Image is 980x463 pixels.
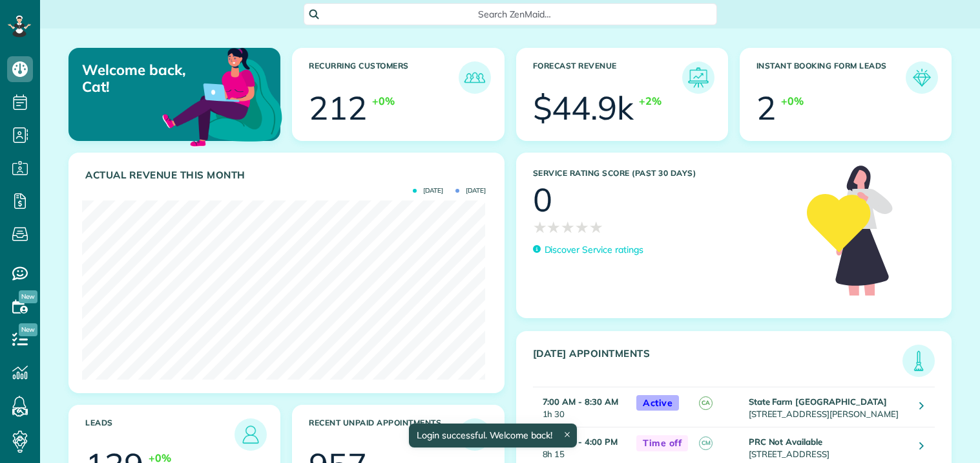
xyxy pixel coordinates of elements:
div: Login successful. Welcome back! [409,424,577,447]
img: icon_form_leads-04211a6a04a5b2264e4ee56bc0799ec3eb69b7e499cbb523a139df1d13a81ae0.png [909,65,935,91]
div: +0% [781,94,804,109]
img: icon_recurring_customers-cf858462ba22bcd05b5a5880d41d6543d210077de5bb9ebc9590e49fd87d84ed.png [462,65,488,91]
h3: Forecast Revenue [533,61,682,94]
span: [DATE] [455,188,486,194]
span: ★ [561,216,575,239]
span: Active [636,395,679,411]
span: New [19,290,37,303]
h3: Instant Booking Form Leads [756,61,906,94]
p: Discover Service ratings [545,243,643,257]
p: Welcome back, Cat! [82,61,211,96]
h3: Actual Revenue this month [85,169,491,181]
div: +2% [639,94,662,109]
strong: 7:45 AM - 4:00 PM [543,436,618,447]
span: ★ [589,216,603,239]
img: icon_forecast_revenue-8c13a41c7ed35a8dcfafea3cbb826a0462acb37728057bba2d056411b612bbbe.png [685,65,711,91]
span: ★ [547,216,561,239]
h3: Leads [85,418,235,451]
img: icon_todays_appointments-901f7ab196bb0bea1936b74009e4eb5ffbc2d2711fa7634e0d609ed5ef32b18b.png [906,348,932,374]
td: 1h 30 [533,387,631,427]
h3: Recurring Customers [309,61,458,94]
strong: 7:00 AM - 8:30 AM [543,396,618,407]
img: icon_unpaid_appointments-47b8ce3997adf2238b356f14209ab4cced10bd1f174958f3ca8f1d0dd7fffeee.png [462,422,488,447]
span: Time off [636,435,688,451]
a: Discover Service ratings [533,243,643,257]
span: New [19,323,37,336]
td: [STREET_ADDRESS][PERSON_NAME] [745,387,910,427]
h3: Recent unpaid appointments [309,418,458,451]
span: CM [699,436,713,450]
div: 2 [756,92,776,124]
h3: Service Rating score (past 30 days) [533,169,795,178]
span: ★ [575,216,589,239]
img: icon_leads-1bed01f49abd5b7fead27621c3d59655bb73ed531f8eeb49469d10e621d6b896.png [238,422,264,447]
div: +0% [372,94,395,109]
span: [DATE] [413,188,443,194]
img: dashboard_welcome-42a62b7d889689a78055ac9021e634bf52bae3f8056760290aed330b23ab8690.png [160,33,285,158]
span: CA [699,396,713,410]
span: ★ [533,216,547,239]
div: 212 [309,92,367,124]
h3: [DATE] Appointments [533,348,903,377]
div: $44.9k [533,92,634,124]
strong: PRC Not Available [749,436,822,447]
div: 0 [533,184,552,216]
strong: State Farm [GEOGRAPHIC_DATA] [749,396,887,407]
